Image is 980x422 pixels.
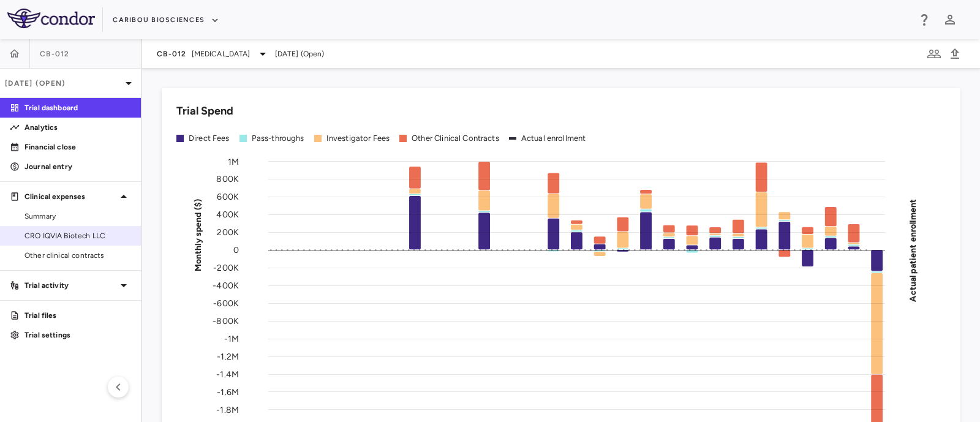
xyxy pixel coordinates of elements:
p: Trial settings [24,330,131,341]
tspan: 1M [228,156,239,167]
p: Trial activity [24,280,116,291]
p: Trial files [24,310,131,321]
tspan: -600K [213,298,239,309]
div: Actual enrollment [521,133,586,144]
p: Journal entry [24,161,131,172]
p: Trial dashboard [24,102,131,113]
tspan: 800K [216,174,239,184]
span: CRO IQVIA Biotech LLC [24,230,131,241]
tspan: -200K [213,263,239,273]
span: Other clinical contracts [24,250,131,261]
tspan: -400K [213,281,239,291]
div: Other Clinical Contracts [412,133,499,144]
button: Caribou Biosciences [113,10,219,30]
div: Investigator Fees [326,133,390,144]
tspan: Actual patient enrollment [908,198,918,301]
p: Analytics [24,122,131,133]
tspan: -1M [224,334,239,344]
tspan: 400K [216,209,239,220]
h6: Trial Spend [176,103,233,119]
p: Financial close [24,141,131,153]
div: Pass-throughs [252,133,304,144]
tspan: -1.2M [217,352,239,362]
span: [DATE] (Open) [275,48,325,59]
tspan: 0 [233,245,239,255]
tspan: -800K [213,316,239,326]
p: Clinical expenses [24,191,116,202]
span: CB-012 [40,49,70,59]
tspan: 600K [217,192,239,202]
tspan: 200K [217,227,239,238]
tspan: Monthly spend ($) [193,198,203,271]
span: Summary [24,211,131,222]
img: logo-full-SnFGN8VE.png [7,9,95,28]
p: [DATE] (Open) [5,78,121,89]
span: CB-012 [157,49,187,59]
tspan: -1.8M [216,404,239,415]
div: Direct Fees [189,133,230,144]
tspan: -1.6M [217,386,239,397]
tspan: -1.4M [216,369,239,379]
span: [MEDICAL_DATA] [192,48,251,59]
